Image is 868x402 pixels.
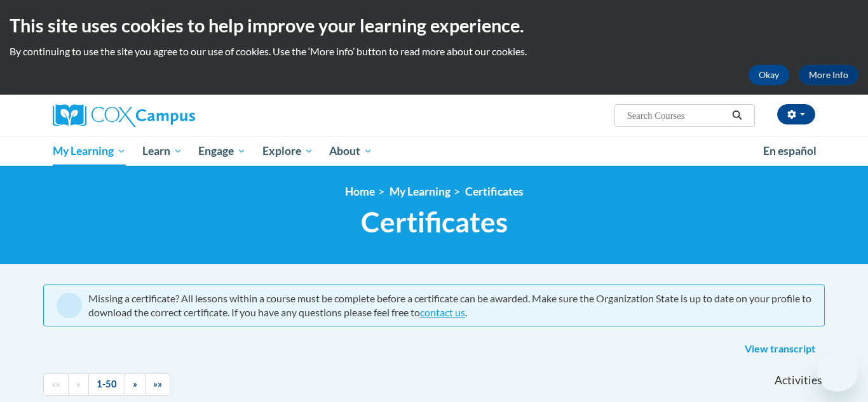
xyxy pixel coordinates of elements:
button: Search [728,108,747,123]
span: » [133,379,137,389]
a: 1-50 [88,373,125,396]
a: More Info [799,65,858,85]
span: About [329,144,372,159]
span: En español [763,144,817,157]
a: My Learning [44,137,134,166]
a: About [322,137,381,166]
a: En español [755,138,825,164]
a: End [145,373,170,396]
button: Account Settings [777,104,815,124]
a: Learn [134,137,191,166]
a: contact us [420,306,465,318]
a: Previous [68,373,89,396]
button: Okay [749,65,789,85]
a: Cox Campus [53,104,294,127]
span: «« [51,379,60,389]
span: Explore [262,144,313,159]
span: Activities [775,373,822,387]
a: Engage [190,137,254,166]
img: Cox Campus [53,104,195,127]
input: Search Courses [626,108,728,123]
span: My Learning [53,144,126,159]
span: « [76,379,81,389]
a: Next [125,373,146,396]
span: »» [153,379,162,389]
a: My Learning [390,185,451,198]
h2: This site uses cookies to help improve your learning experience. [10,13,858,38]
a: Certificates [465,185,524,198]
span: Certificates [361,205,508,239]
a: View transcript [735,339,825,359]
iframe: Button to launch messaging window [817,351,858,392]
a: Explore [254,137,322,166]
a: Home [345,185,375,198]
div: Missing a certificate? All lessons within a course must be complete before a certificate can be a... [88,291,811,319]
p: By continuing to use the site you agree to our use of cookies. Use the ‘More info’ button to read... [10,44,858,58]
div: Main menu [34,137,834,166]
span: Engage [198,144,246,159]
a: Begining [43,373,69,396]
span: Learn [142,144,182,159]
